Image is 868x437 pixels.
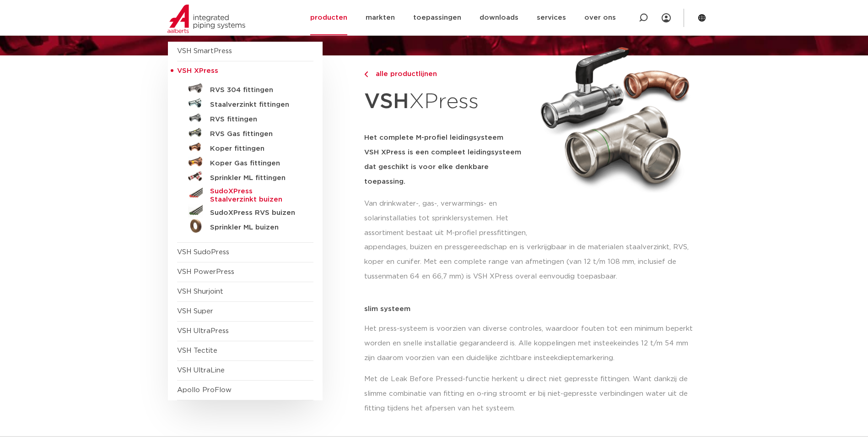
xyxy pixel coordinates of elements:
a: RVS Gas fittingen [177,125,313,140]
a: Sprinkler ML fittingen [177,169,313,184]
h5: RVS fittingen [210,115,301,124]
a: alle productlijnen [364,69,530,80]
a: VSH UltraPress [177,328,229,334]
h5: Koper fittingen [210,145,301,153]
a: Apollo ProFlow [177,387,232,393]
a: SudoXPress RVS buizen [177,204,313,218]
a: Staalverzinkt fittingen [177,96,313,110]
h5: Koper Gas fittingen [210,159,301,168]
h5: Sprinkler ML buizen [210,224,301,232]
a: Sprinkler ML buizen [177,218,313,233]
span: VSH XPress [177,67,218,74]
img: chevron-right.svg [364,71,368,77]
p: slim systeem [364,306,701,312]
h5: SudoXPress RVS buizen [210,209,301,217]
a: VSH SmartPress [177,48,232,55]
h5: RVS 304 fittingen [210,86,301,94]
span: alle productlijnen [370,71,437,77]
p: Van drinkwater-, gas-, verwarmings- en solarinstallaties tot sprinklersystemen. Het assortiment b... [364,197,530,240]
a: VSH PowerPress [177,268,234,275]
h5: Het complete M-profiel leidingsysteem VSH XPress is een compleet leidingsysteem dat geschikt is v... [364,131,530,189]
h5: Sprinkler ML fittingen [210,174,301,182]
h5: SudoXPress Staalverzinkt buizen [210,187,301,204]
p: appendages, buizen en pressgereedschap en is verkrijgbaar in de materialen staalverzinkt, RVS, ko... [364,240,701,284]
a: Koper fittingen [177,140,313,154]
p: Met de Leak Before Pressed-functie herkent u direct niet gepresste fittingen. Want dankzij de sli... [364,372,701,416]
h5: Staalverzinkt fittingen [210,101,301,109]
a: SudoXPress Staalverzinkt buizen [177,184,313,204]
strong: VSH [364,91,409,112]
a: Koper Gas fittingen [177,154,313,169]
a: VSH Super [177,308,213,315]
p: Het press-systeem is voorzien van diverse controles, waardoor fouten tot een minimum beperkt word... [364,322,701,366]
a: VSH Shurjoint [177,288,223,295]
h1: XPress [364,84,530,120]
a: VSH UltraLine [177,367,225,374]
a: VSH SudoPress [177,249,229,256]
a: RVS fittingen [177,110,313,125]
a: RVS 304 fittingen [177,81,313,96]
a: VSH Tectite [177,347,217,354]
h5: RVS Gas fittingen [210,130,301,138]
